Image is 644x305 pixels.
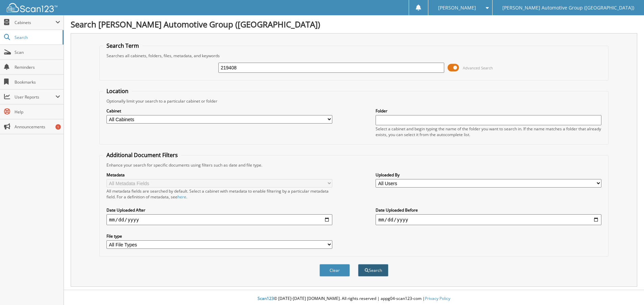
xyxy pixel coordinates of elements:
[106,207,332,213] label: Date Uploaded After
[106,188,332,200] div: All metadata fields are searched by default. Select a cabinet with metadata to enable filtering b...
[103,53,605,59] div: Searches all cabinets, folders, files, metadata, and keywords
[376,108,601,114] label: Folder
[15,79,60,85] span: Bookmarks
[103,162,605,168] div: Enhance your search for specific documents using filters such as date and file type.
[358,264,388,277] button: Search
[106,108,332,114] label: Cabinet
[15,94,55,100] span: User Reports
[502,6,634,10] span: [PERSON_NAME] Automotive Group ([GEOGRAPHIC_DATA])
[15,49,60,55] span: Scan
[15,20,55,25] span: Cabinets
[258,296,274,301] span: Scan123
[103,98,605,104] div: Optionally limit your search to a particular cabinet or folder
[15,109,60,115] span: Help
[7,3,57,12] img: scan123-logo-white.svg
[376,214,601,225] input: end
[103,151,181,159] legend: Additional Document Filters
[463,65,493,70] span: Advanced Search
[106,214,332,225] input: start
[106,233,332,239] label: File type
[103,87,132,95] legend: Location
[177,194,186,200] a: here
[106,172,332,178] label: Metadata
[376,126,601,137] div: Select a cabinet and begin typing the name of the folder you want to search in. If the name match...
[438,6,476,10] span: [PERSON_NAME]
[103,42,142,49] legend: Search Term
[376,207,601,213] label: Date Uploaded Before
[319,264,350,277] button: Clear
[15,35,59,40] span: Search
[55,124,61,130] div: 1
[376,172,601,178] label: Uploaded By
[15,124,60,130] span: Announcements
[425,296,450,301] a: Privacy Policy
[71,19,637,30] h1: Search [PERSON_NAME] Automotive Group ([GEOGRAPHIC_DATA])
[15,64,60,70] span: Reminders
